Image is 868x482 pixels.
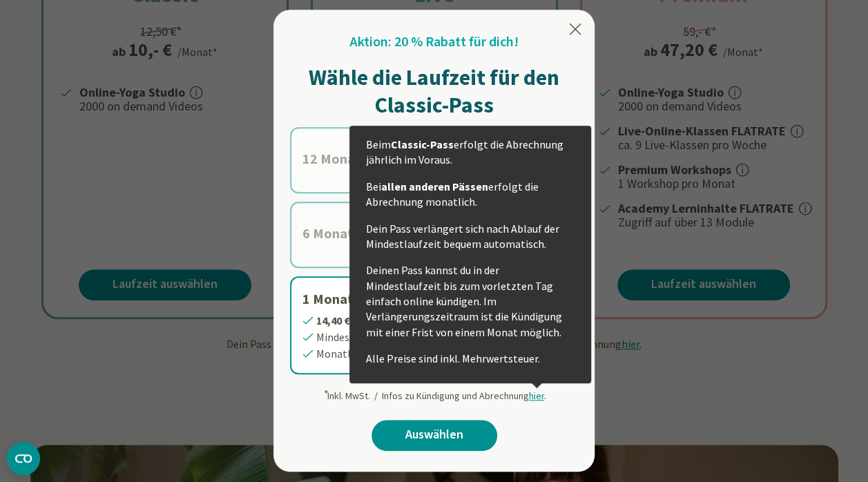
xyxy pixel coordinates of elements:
[529,389,544,402] span: hier
[366,137,575,168] p: Beim erfolgt die Abrechnung jährlich im Voraus.
[322,383,546,403] div: Inkl. MwSt. / Infos zu Kündigung und Abrechnung .
[366,179,575,210] p: Bei erfolgt die Abrechnung monatlich.
[366,262,575,340] p: Deinen Pass kannst du in der Mindestlaufzeit bis zum vorletzten Tag einfach online kündigen. Im V...
[381,180,488,193] strong: allen anderen Pässen
[7,442,40,475] button: CMP-Widget öffnen
[372,420,497,451] a: Auswählen
[366,351,575,366] p: Alle Preise sind inkl. Mehrwertsteuer.
[350,32,519,52] h2: Aktion: 20 % Rabatt für dich!
[366,221,575,252] p: Dein Pass verlängert sich nach Ablauf der Mindestlaufzeit bequem automatisch.
[391,137,454,151] strong: Classic-Pass
[290,64,578,119] h1: Wähle die Laufzeit für den Classic-Pass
